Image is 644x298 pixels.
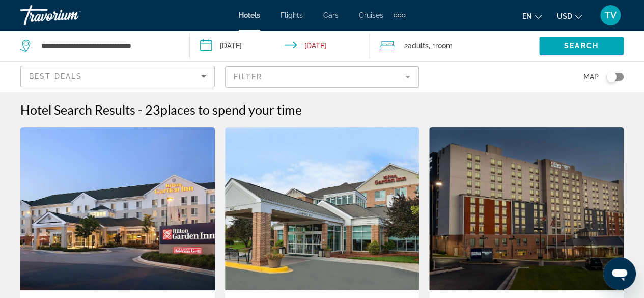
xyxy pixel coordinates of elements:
button: User Menu [597,5,624,26]
button: Search [539,37,624,55]
span: USD [557,12,572,20]
span: Room [435,42,453,50]
span: Search [564,42,599,50]
span: Best Deals [29,72,82,80]
span: - [138,102,143,117]
button: Check-in date: Oct 26, 2025 Check-out date: Oct 29, 2025 [190,31,370,61]
span: , 1 [429,39,453,53]
span: places to spend your time [160,102,302,117]
a: Travorium [20,2,122,29]
a: Flights [281,11,303,19]
button: Toggle map [599,72,624,82]
img: Hotel image [20,127,215,290]
a: Cars [323,11,339,19]
img: Hotel image [429,127,624,290]
span: TV [605,10,617,20]
img: Hotel image [225,127,419,290]
span: 2 [404,39,429,53]
h2: 23 [145,102,302,117]
button: Filter [225,66,419,88]
iframe: Button to launch messaging window [603,257,636,290]
span: Adults [408,42,429,50]
button: Change language [522,9,542,23]
button: Travelers: 2 adults, 0 children [370,31,539,61]
mat-select: Sort by [29,70,206,83]
button: Extra navigation items [394,7,405,23]
h1: Hotel Search Results [20,102,135,117]
span: Map [583,70,599,84]
button: Change currency [557,9,582,23]
a: Hotels [239,11,260,19]
a: Cruises [359,11,383,19]
span: en [522,12,532,20]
